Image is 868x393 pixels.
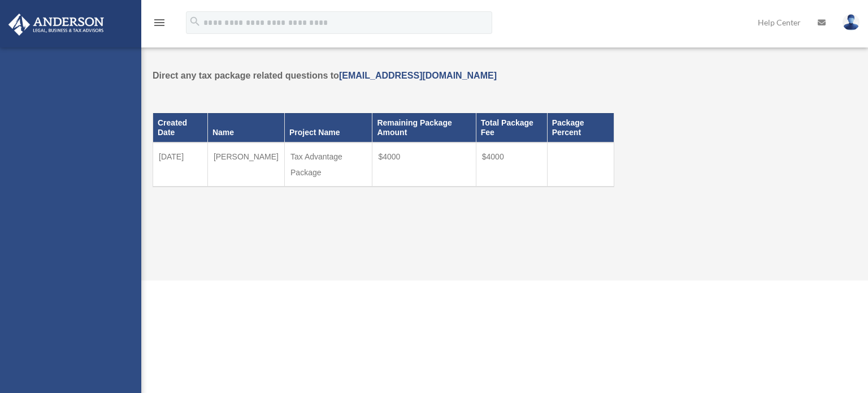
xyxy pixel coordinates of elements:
[153,16,166,29] i: menu
[285,142,372,187] td: Tax Advantage Package
[189,15,201,28] i: search
[285,113,372,142] th: Project Name
[476,113,547,142] th: Total Package Fee
[339,71,497,80] a: [EMAIL_ADDRESS][DOMAIN_NAME]
[476,142,547,187] td: $4000
[207,142,284,187] td: [PERSON_NAME]
[547,113,614,142] th: Package Percent
[153,142,208,187] td: [DATE]
[372,142,476,187] td: $4000
[153,20,166,29] a: menu
[153,113,208,142] th: Created Date
[5,14,107,36] img: Anderson Advisors Platinum Portal
[207,113,284,142] th: Name
[843,14,860,31] img: User Pic
[372,113,476,142] th: Remaining Package Amount
[153,71,497,80] strong: Direct any tax package related questions to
